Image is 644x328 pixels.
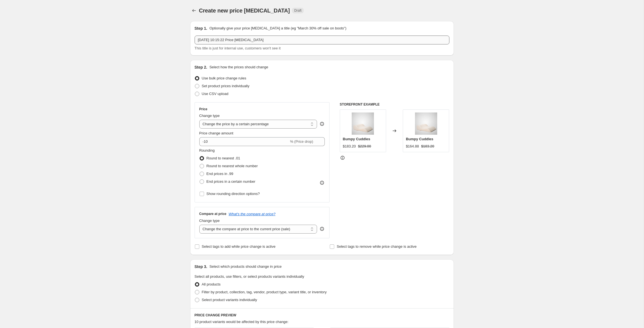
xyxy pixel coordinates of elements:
[202,84,250,88] span: Set product prices individually
[340,102,449,107] h6: STOREFRONT EXAMPLE
[195,264,207,269] h2: Step 3.
[406,137,433,141] span: Bumpy Cuddles
[202,290,327,294] span: Filter by product, collection, tag, vendor, product type, variant title, or inventory
[319,226,325,232] div: help
[195,46,281,50] span: This title is just for internal use, customers won't see it
[406,144,419,149] div: $164.88
[343,137,370,141] span: Bumpy Cuddles
[337,244,417,249] span: Select tags to remove while price change is active
[199,148,215,152] span: Rounding
[207,156,240,160] span: Round to nearest .01
[421,144,434,149] strike: $183.20
[319,121,325,127] div: help
[202,76,246,80] span: Use bulk price change rules
[195,320,289,324] span: 10 product variants would be affected by this price change:
[209,26,346,31] p: Optionally give your price [MEDICAL_DATA] a title (eg "March 30% off sale on boots")
[190,7,198,14] button: Price change jobs
[207,172,233,176] span: End prices in .99
[207,179,255,184] span: End prices in a certain number
[207,164,258,168] span: Round to nearest whole number
[209,264,281,269] p: Select which products should change in price
[202,298,257,302] span: Select product variants individually
[207,192,260,196] span: Show rounding direction options?
[202,282,221,286] span: All products
[199,107,207,111] h3: Price
[195,313,449,317] h6: PRICE CHANGE PREVIEW
[229,212,276,216] button: What's the compare at price?
[209,64,268,70] p: Select how the prices should change
[195,26,207,31] h2: Step 1.
[352,112,374,135] img: Heading_1080_x_1080_px_1_80x.png
[199,7,290,14] span: Create new price [MEDICAL_DATA]
[195,36,449,44] input: 30% off holiday sale
[290,139,313,144] span: % (Price drop)
[195,274,304,279] span: Select all products, use filters, or select products variants individually
[358,144,371,149] strike: $229.00
[199,114,220,118] span: Change type
[199,219,220,223] span: Change type
[199,137,289,146] input: -15
[343,144,356,149] div: $183.20
[202,244,276,249] span: Select tags to add while price change is active
[199,212,227,216] h3: Compare at price
[202,92,228,96] span: Use CSV upload
[294,8,301,13] span: Draft
[195,64,207,70] h2: Step 2.
[415,112,437,135] img: Heading_1080_x_1080_px_1_80x.png
[199,131,233,135] span: Price change amount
